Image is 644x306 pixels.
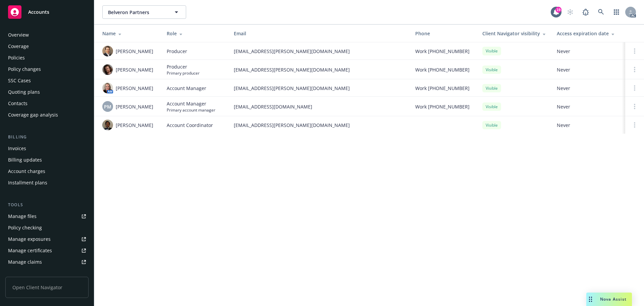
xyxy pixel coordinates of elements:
[167,70,200,76] span: Primary producer
[557,103,620,110] span: Never
[415,103,470,110] span: Work [PHONE_NUMBER]
[594,5,608,19] a: Search
[8,257,42,267] div: Manage claims
[234,85,405,92] span: [EMAIL_ADDRESS][PERSON_NAME][DOMAIN_NAME]
[5,87,89,97] a: Quoting plans
[234,66,405,73] span: [EMAIL_ADDRESS][PERSON_NAME][DOMAIN_NAME]
[482,47,501,55] div: Visible
[8,234,51,245] div: Manage exposures
[167,63,200,70] span: Producer
[5,41,89,52] a: Coverage
[5,3,89,21] a: Accounts
[482,30,546,37] div: Client Navigator visibility
[8,177,47,188] div: Installment plans
[5,166,89,177] a: Account charges
[167,100,215,107] span: Account Manager
[5,211,89,222] a: Manage files
[5,110,89,120] a: Coverage gap analysis
[8,222,42,233] div: Policy checking
[8,30,29,40] div: Overview
[234,48,405,55] span: [EMAIL_ADDRESS][PERSON_NAME][DOMAIN_NAME]
[482,65,501,74] div: Visible
[8,143,26,154] div: Invoices
[234,122,405,129] span: [EMAIL_ADDRESS][PERSON_NAME][DOMAIN_NAME]
[102,83,113,93] img: photo
[415,66,470,73] span: Work [PHONE_NUMBER]
[8,268,40,279] div: Manage BORs
[5,202,89,208] div: Tools
[415,30,472,37] div: Phone
[167,107,215,113] span: Primary account manager
[8,110,58,120] div: Coverage gap analysis
[5,52,89,63] a: Policies
[108,9,166,16] span: Belveron Partners
[8,166,45,177] div: Account charges
[586,293,595,306] div: Drag to move
[5,277,89,298] span: Open Client Navigator
[116,66,153,73] span: [PERSON_NAME]
[600,296,627,302] span: Nova Assist
[102,64,113,75] img: photo
[482,102,501,111] div: Visible
[5,134,89,140] div: Billing
[116,48,153,55] span: [PERSON_NAME]
[8,245,52,256] div: Manage certificates
[167,30,223,37] div: Role
[167,85,206,92] span: Account Manager
[610,5,623,19] a: Switch app
[8,211,37,222] div: Manage files
[5,30,89,40] a: Overview
[116,122,153,129] span: [PERSON_NAME]
[8,41,29,52] div: Coverage
[116,103,153,110] span: [PERSON_NAME]
[102,46,113,56] img: photo
[5,222,89,233] a: Policy checking
[557,122,620,129] span: Never
[234,103,405,110] span: [EMAIL_ADDRESS][DOMAIN_NAME]
[5,75,89,86] a: SSC Cases
[482,121,501,129] div: Visible
[102,120,113,130] img: photo
[563,5,577,19] a: Start snowing
[5,155,89,165] a: Billing updates
[557,85,620,92] span: Never
[557,66,620,73] span: Never
[557,48,620,55] span: Never
[555,6,561,12] div: 19
[557,30,620,37] div: Access expiration date
[5,245,89,256] a: Manage certificates
[104,103,111,110] span: PM
[5,268,89,279] a: Manage BORs
[482,84,501,92] div: Visible
[167,48,187,55] span: Producer
[5,257,89,267] a: Manage claims
[8,64,41,75] div: Policy changes
[234,30,405,37] div: Email
[102,5,186,19] button: Belveron Partners
[579,5,592,19] a: Report a Bug
[102,30,156,37] div: Name
[5,64,89,75] a: Policy changes
[8,155,42,165] div: Billing updates
[8,98,28,109] div: Contacts
[5,234,89,245] a: Manage exposures
[5,98,89,109] a: Contacts
[8,75,31,86] div: SSC Cases
[5,143,89,154] a: Invoices
[8,52,25,63] div: Policies
[415,85,470,92] span: Work [PHONE_NUMBER]
[415,48,470,55] span: Work [PHONE_NUMBER]
[116,85,153,92] span: [PERSON_NAME]
[586,293,632,306] button: Nova Assist
[167,122,213,129] span: Account Coordinator
[5,177,89,188] a: Installment plans
[8,87,40,97] div: Quoting plans
[28,9,49,15] span: Accounts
